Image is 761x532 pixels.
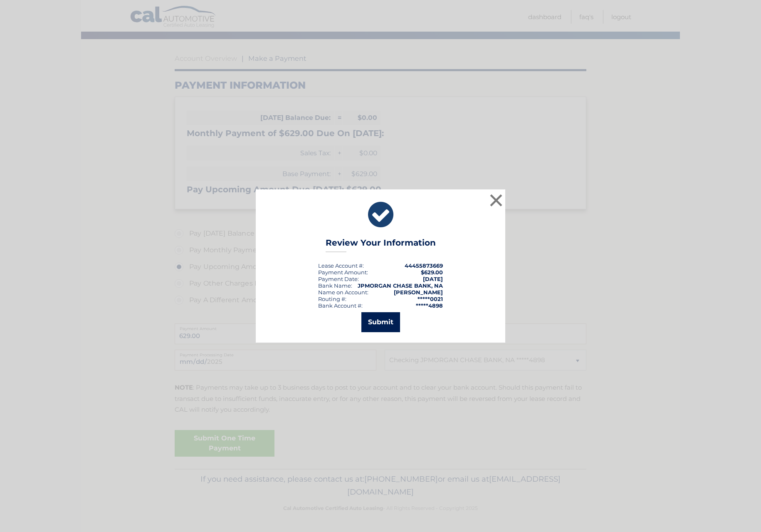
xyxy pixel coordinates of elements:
[423,276,443,282] span: [DATE]
[318,276,358,282] span: Payment Date
[488,192,504,209] button: ×
[318,282,352,289] div: Bank Name:
[394,289,443,296] strong: [PERSON_NAME]
[405,262,443,269] strong: 44455873669
[318,262,364,269] div: Lease Account #:
[318,289,368,296] div: Name on Account:
[361,312,400,332] button: Submit
[318,296,346,302] div: Routing #:
[326,238,436,252] h3: Review Your Information
[318,269,368,276] div: Payment Amount:
[318,302,363,309] div: Bank Account #:
[358,282,443,289] strong: JPMORGAN CHASE BANK, NA
[421,269,443,276] span: $629.00
[318,276,359,282] div: :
